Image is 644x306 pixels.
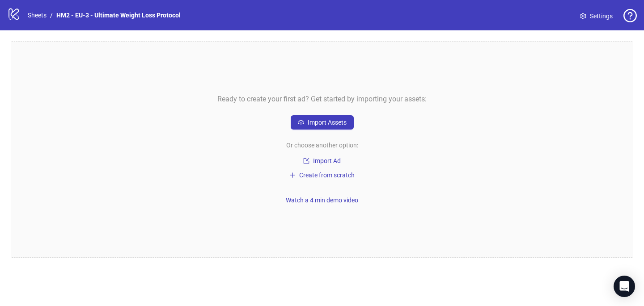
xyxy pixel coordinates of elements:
span: question-circle [623,9,637,22]
span: Settings [590,11,613,21]
span: Create from scratch [299,172,355,179]
span: plus [289,172,296,178]
button: Create from scratch [286,170,358,180]
a: HM2 - EU-3 - Ultimate Weight Loss Protocol [55,10,182,20]
button: Watch a 4 min demo video [282,195,362,205]
span: Or choose another option: [286,140,358,150]
button: Import Assets [291,115,354,130]
span: Import Assets [308,119,347,126]
a: Settings [573,9,620,23]
span: import [303,158,309,164]
span: setting [580,13,586,19]
div: Open Intercom Messenger [614,276,635,297]
span: cloud-upload [298,119,304,126]
span: Import Ad [313,157,341,164]
button: Import Ad [291,155,353,166]
span: Ready to create your first ad? Get started by importing your assets: [217,93,427,105]
span: Watch a 4 min demo video [286,197,358,204]
a: Sheets [26,10,48,20]
li: / [50,10,53,20]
